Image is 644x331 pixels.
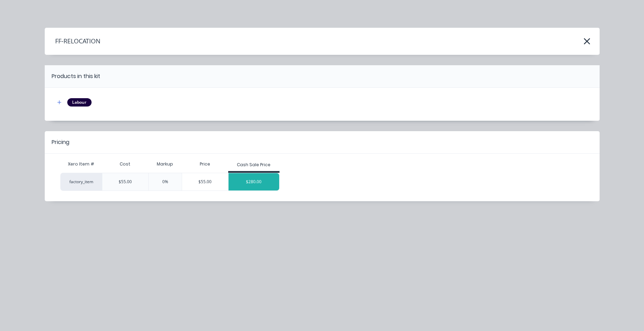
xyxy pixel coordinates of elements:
div: factory_item [60,173,102,191]
div: Labour [67,98,92,107]
div: 0% [148,173,182,191]
div: Markup [148,157,182,171]
div: $55.00 [102,173,149,191]
div: Xero Item # [60,157,102,171]
div: Price [182,157,229,171]
h4: FF-RELOCATION [45,35,101,48]
div: $280.00 [229,173,279,190]
div: Cost [102,157,149,171]
div: Products in this kit [52,72,100,80]
div: $55.00 [182,173,229,190]
div: Cash Sale Price [237,162,271,168]
div: Pricing [52,138,69,146]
